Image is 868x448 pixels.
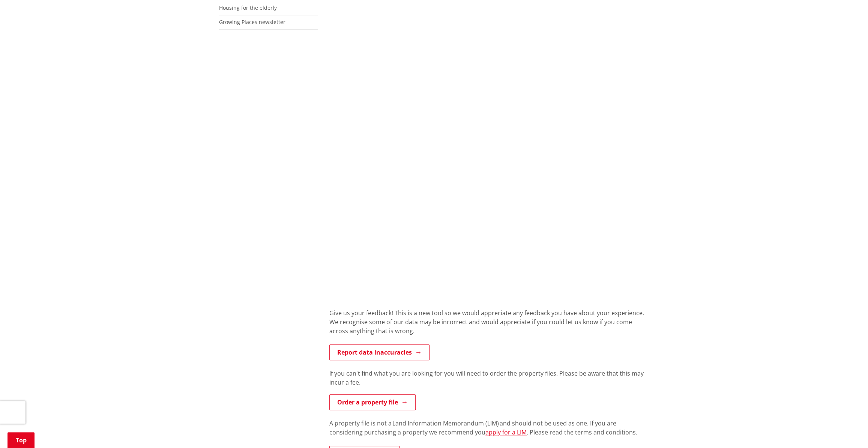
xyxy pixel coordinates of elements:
a: Housing for the elderly [219,4,277,11]
a: apply for a LIM [485,428,527,436]
a: Top [8,432,35,448]
a: Order a property file [329,394,416,410]
div: A property file is not a Land Information Memorandum (LIM) and should not be used as one. If you ... [329,419,649,446]
iframe: Messenger Launcher [833,416,860,443]
a: Report data inaccuracies [329,344,429,360]
a: Growing Places newsletter [219,18,285,26]
p: If you can't find what you are looking for you will need to order the property files. Please be a... [329,369,649,387]
div: Give us your feedback! This is a new tool so we would appreciate any feedback you have about your... [329,308,649,344]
